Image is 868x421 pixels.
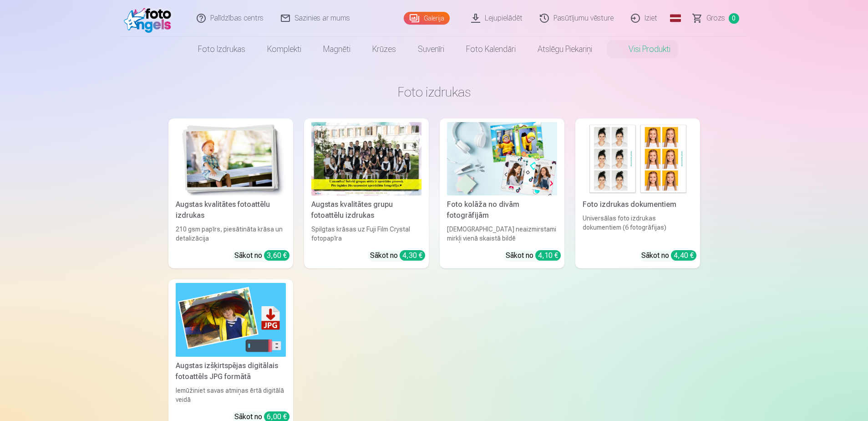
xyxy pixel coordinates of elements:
h3: Foto izdrukas [176,84,693,100]
a: Komplekti [256,36,312,62]
div: Foto kolāža no divām fotogrāfijām [443,199,561,221]
span: Grozs [706,13,725,24]
div: [DEMOGRAPHIC_DATA] neaizmirstami mirkļi vienā skaistā bildē [443,225,561,243]
a: Foto kolāža no divām fotogrāfijāmFoto kolāža no divām fotogrāfijām[DEMOGRAPHIC_DATA] neaizmirstam... [440,118,564,268]
div: 4,40 € [671,250,696,261]
img: Augstas kvalitātes fotoattēlu izdrukas [176,122,286,195]
img: Foto izdrukas dokumentiem [583,122,693,195]
div: Universālas foto izdrukas dokumentiem (6 fotogrāfijas) [579,214,696,243]
div: Sākot no [234,250,289,261]
div: Augstas izšķirtspējas digitālais fotoattēls JPG formātā [172,360,289,382]
div: Sākot no [506,250,561,261]
span: 0 [729,13,739,24]
a: Visi produkti [603,36,681,62]
a: Augstas kvalitātes grupu fotoattēlu izdrukasSpilgtas krāsas uz Fuji Film Crystal fotopapīraSākot ... [304,118,429,268]
div: 4,10 € [535,250,561,261]
a: Atslēgu piekariņi [527,36,603,62]
img: Foto kolāža no divām fotogrāfijām [447,122,557,195]
div: Iemūžiniet savas atmiņas ērtā digitālā veidā [172,386,289,404]
img: /fa1 [124,4,176,33]
div: Spilgtas krāsas uz Fuji Film Crystal fotopapīra [308,225,425,243]
div: Sākot no [641,250,696,261]
div: 3,60 € [264,250,289,261]
a: Magnēti [312,36,361,62]
a: Foto izdrukas dokumentiemFoto izdrukas dokumentiemUniversālas foto izdrukas dokumentiem (6 fotogr... [575,118,700,268]
a: Suvenīri [407,36,455,62]
div: Foto izdrukas dokumentiem [579,199,696,210]
div: Augstas kvalitātes grupu fotoattēlu izdrukas [308,199,425,221]
a: Foto izdrukas [187,36,256,62]
img: Augstas izšķirtspējas digitālais fotoattēls JPG formātā [176,283,286,356]
div: 210 gsm papīrs, piesātināta krāsa un detalizācija [172,225,289,243]
a: Augstas kvalitātes fotoattēlu izdrukasAugstas kvalitātes fotoattēlu izdrukas210 gsm papīrs, piesā... [168,118,293,268]
div: 4,30 € [400,250,425,261]
div: Augstas kvalitātes fotoattēlu izdrukas [172,199,289,221]
a: Foto kalendāri [455,36,527,62]
div: Sākot no [370,250,425,261]
a: Galerija [404,12,450,25]
a: Krūzes [361,36,407,62]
